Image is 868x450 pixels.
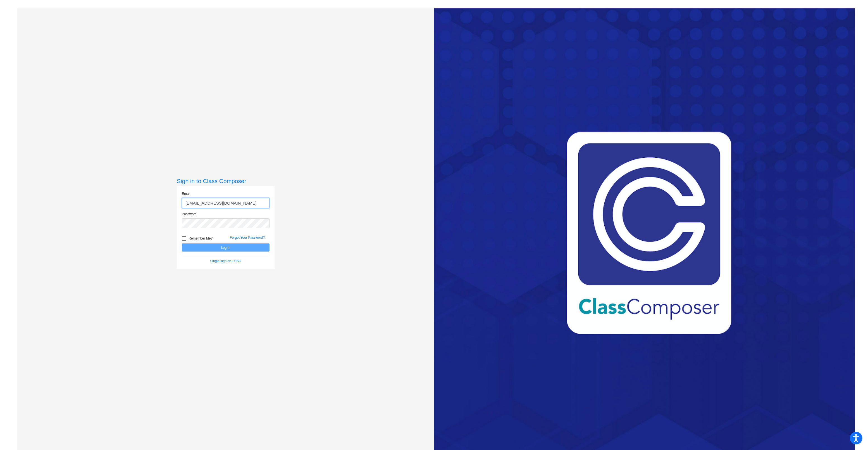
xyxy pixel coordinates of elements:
label: Password [182,212,197,217]
span: Remember Me? [189,235,213,242]
label: Email [182,191,190,196]
button: Log In [182,243,270,252]
a: Forgot Your Password? [230,236,265,240]
h3: Sign in to Class Composer [177,177,275,184]
a: Single sign on - SSO [210,259,241,263]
